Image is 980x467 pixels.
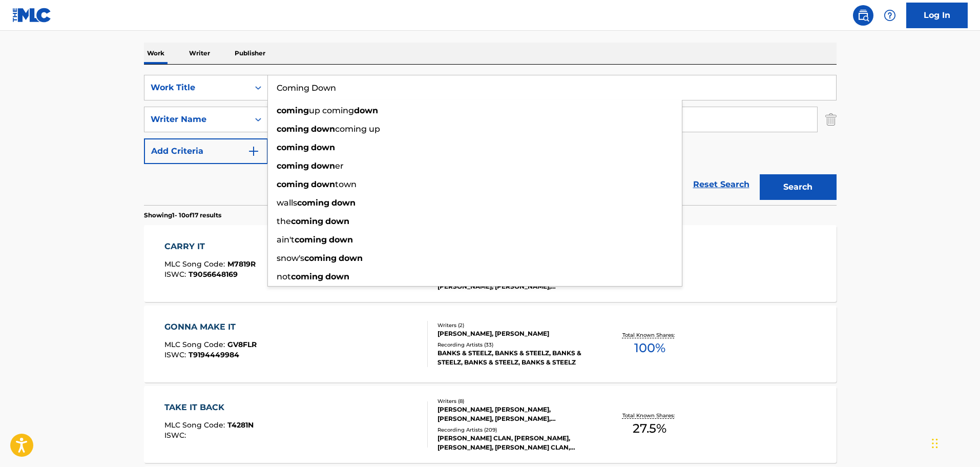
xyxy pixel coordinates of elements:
[227,420,254,430] span: T4281N
[311,179,335,189] strong: down
[277,106,309,115] strong: coming
[325,272,349,281] strong: down
[335,124,380,134] span: coming up
[144,43,168,64] p: Work
[760,174,837,200] button: Search
[304,253,337,263] strong: coming
[277,198,297,208] span: walls
[297,198,329,208] strong: coming
[309,106,354,115] span: up coming
[688,173,755,196] a: Reset Search
[295,235,327,245] strong: coming
[164,420,227,430] span: MLC Song Code :
[437,329,592,338] div: [PERSON_NAME], [PERSON_NAME]
[331,198,356,208] strong: down
[277,161,309,171] strong: coming
[622,412,677,419] p: Total Known Shares:
[437,349,592,367] div: BANKS & STEELZ, BANKS & STEELZ, BANKS & STEELZ, BANKS & STEELZ, BANKS & STEELZ
[164,340,227,349] span: MLC Song Code :
[151,113,243,126] div: Writer Name
[932,428,938,459] div: Drag
[325,216,349,226] strong: down
[277,216,291,226] span: the
[151,82,243,94] div: Work Title
[164,321,257,333] div: GONNA MAKE IT
[335,179,357,189] span: town
[339,253,363,263] strong: down
[144,386,837,463] a: TAKE IT BACKMLC Song Code:T4281NISWC:Writers (8)[PERSON_NAME], [PERSON_NAME], [PERSON_NAME], [PER...
[189,350,239,359] span: T9194449984
[277,179,309,189] strong: coming
[247,145,260,157] img: 9d2ae6d4665cec9f34b9.svg
[311,124,335,134] strong: down
[335,161,344,171] span: er
[291,272,323,281] strong: coming
[144,138,268,164] button: Add Criteria
[189,270,238,279] span: T9056648169
[354,106,378,115] strong: down
[633,419,666,438] span: 27.5 %
[437,405,592,423] div: [PERSON_NAME], [PERSON_NAME], [PERSON_NAME], [PERSON_NAME], [PERSON_NAME], [PERSON_NAME], [PERSON...
[437,341,592,349] div: Recording Artists ( 33 )
[437,321,592,329] div: Writers ( 2 )
[232,43,268,64] p: Publisher
[144,225,837,302] a: CARRY ITMLC Song Code:M7819RISWC:T9056648169Writers (4)[PERSON_NAME], [PERSON_NAME], [PERSON_NAME...
[634,339,665,357] span: 100 %
[186,43,213,64] p: Writer
[291,216,323,226] strong: coming
[311,161,335,171] strong: down
[227,340,257,349] span: GV8FLR
[277,143,309,152] strong: coming
[906,3,968,28] a: Log In
[884,9,896,22] img: help
[164,240,256,253] div: CARRY IT
[437,434,592,452] div: [PERSON_NAME] CLAN, [PERSON_NAME], [PERSON_NAME], [PERSON_NAME] CLAN, [PERSON_NAME]|[PERSON_NAME]...
[825,107,837,132] img: Delete Criterion
[311,143,335,152] strong: down
[164,270,189,279] span: ISWC :
[277,253,304,263] span: snow's
[880,5,900,26] div: Help
[144,75,837,205] form: Search Form
[277,124,309,134] strong: coming
[227,259,256,269] span: M7819R
[164,401,254,414] div: TAKE IT BACK
[164,350,189,359] span: ISWC :
[437,426,592,434] div: Recording Artists ( 209 )
[853,5,873,26] a: Public Search
[144,306,837,382] a: GONNA MAKE ITMLC Song Code:GV8FLRISWC:T9194449984Writers (2)[PERSON_NAME], [PERSON_NAME]Recording...
[857,9,869,22] img: search
[144,211,221,220] p: Showing 1 - 10 of 17 results
[622,331,677,339] p: Total Known Shares:
[164,259,227,269] span: MLC Song Code :
[929,418,980,467] iframe: Chat Widget
[329,235,353,245] strong: down
[277,272,291,281] span: not
[437,397,592,405] div: Writers ( 8 )
[277,235,295,245] span: ain't
[12,8,52,23] img: MLC Logo
[164,431,189,440] span: ISWC :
